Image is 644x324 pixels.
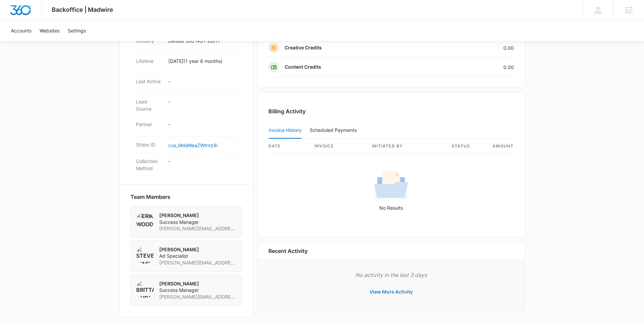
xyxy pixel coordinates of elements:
[130,94,242,117] div: Lead Source-
[285,64,321,70] p: Content Credits
[168,57,237,65] p: [DATE] ( 1 year 6 months )
[168,142,217,148] a: cus_MdaWeaZWtntz9i
[130,117,242,137] div: Partner-
[130,193,170,201] span: Team Members
[363,284,420,300] button: View More Activity
[446,139,487,154] th: status
[268,271,514,279] p: No activity in the last 3 days
[136,212,154,230] img: Erik Woods
[130,53,242,74] div: Lifetime[DATE](1 year 6 months)
[366,139,446,154] th: Initiated By
[136,246,154,264] img: Steven Warren
[487,139,514,154] th: amount
[159,219,236,226] span: Success Manager
[309,139,367,154] th: invoice
[268,139,309,154] th: date
[136,98,163,112] dt: Lead Source
[168,78,237,85] p: -
[159,246,236,253] p: [PERSON_NAME]
[168,158,237,165] p: -
[269,122,302,139] button: Invoice History
[136,78,163,85] dt: Last Active
[130,74,242,94] div: Last Active-
[136,57,163,65] dt: Lifetime
[136,141,163,148] dt: Stripe ID
[52,6,113,13] span: Backoffice | Madwire
[130,154,242,176] div: Collection Method-
[168,121,237,128] p: -
[168,98,237,105] p: -
[130,33,242,53] div: IndustryDefault (DO NOT EDIT)
[269,204,514,211] p: No Results
[442,38,514,57] td: 0.00
[136,121,163,128] dt: Partner
[136,280,154,298] img: Brittany Anderson
[285,44,322,51] p: Creative Credits
[159,280,236,287] p: [PERSON_NAME]
[130,137,242,154] div: Stripe IDcus_MdaWeaZWtntz9i
[159,212,236,219] p: [PERSON_NAME]
[310,128,359,133] div: Scheduled Payments
[159,294,236,300] span: [PERSON_NAME][EMAIL_ADDRESS][PERSON_NAME][DOMAIN_NAME]
[35,20,64,41] a: Websites
[268,107,514,115] h3: Billing Activity
[159,259,236,266] span: [PERSON_NAME][EMAIL_ADDRESS][PERSON_NAME][DOMAIN_NAME]
[7,20,35,41] a: Accounts
[136,158,163,172] dt: Collection Method
[64,20,90,41] a: Settings
[374,169,408,203] img: No Results
[159,225,236,232] span: [PERSON_NAME][EMAIL_ADDRESS][PERSON_NAME][DOMAIN_NAME]
[159,253,236,259] span: Ad Specialist
[442,57,514,77] td: 0.00
[159,287,236,294] span: Success Manager
[268,247,308,255] h6: Recent Activity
